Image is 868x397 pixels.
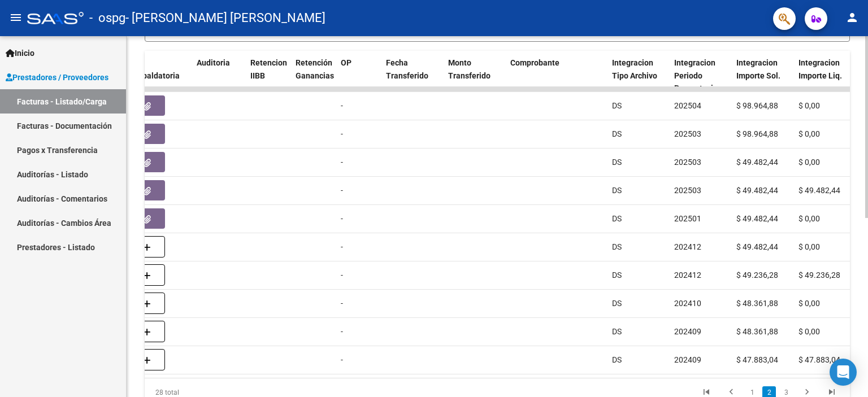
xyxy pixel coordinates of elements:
span: 202503 [674,186,701,195]
span: 202409 [674,355,701,364]
span: DS [612,214,622,223]
span: $ 0,00 [798,242,820,251]
span: $ 49.236,28 [798,271,840,280]
span: Integracion Tipo Archivo [612,58,657,80]
datatable-header-cell: Integracion Periodo Presentacion [670,51,732,101]
span: Inicio [6,47,34,59]
span: $ 98.964,88 [736,129,778,138]
span: - [341,355,343,364]
div: Open Intercom Messenger [830,359,857,386]
span: $ 0,00 [798,327,820,336]
span: DS [612,158,622,167]
span: - [PERSON_NAME] [PERSON_NAME] [125,6,325,30]
span: Fecha Transferido [386,58,428,80]
span: DS [612,242,622,251]
datatable-header-cell: Comprobante [506,51,607,101]
span: 202412 [674,242,701,251]
span: DS [612,129,622,138]
span: 202410 [674,299,701,308]
span: Doc Respaldatoria [129,58,180,80]
span: Retención Ganancias [296,58,334,80]
span: $ 48.361,88 [736,327,778,336]
span: $ 47.883,04 [736,355,778,364]
span: $ 49.236,28 [736,271,778,280]
span: - [341,101,343,110]
span: Retencion IIBB [250,58,287,80]
span: $ 0,00 [798,158,820,167]
span: DS [612,186,622,195]
span: - [341,214,343,223]
span: - [341,129,343,138]
span: Comprobante [510,58,559,67]
datatable-header-cell: Auditoria [192,51,246,101]
span: OP [341,58,351,67]
span: 202503 [674,129,701,138]
span: DS [612,327,622,336]
span: 202503 [674,158,701,167]
span: $ 48.361,88 [736,299,778,308]
span: Integracion Importe Liq. [798,58,842,80]
span: DS [612,271,622,280]
span: DS [612,101,622,110]
span: 202501 [674,214,701,223]
span: - [341,242,343,251]
datatable-header-cell: OP [336,51,381,101]
datatable-header-cell: Retencion IIBB [246,51,291,101]
span: $ 49.482,44 [736,214,778,223]
span: - ospg [89,6,125,30]
span: $ 49.482,44 [736,242,778,251]
datatable-header-cell: Fecha Transferido [381,51,444,101]
span: 202412 [674,271,701,280]
span: $ 0,00 [798,129,820,138]
datatable-header-cell: Integracion Tipo Archivo [607,51,670,101]
span: DS [612,355,622,364]
span: $ 47.883,04 [798,355,840,364]
span: $ 49.482,44 [736,158,778,167]
span: Monto Transferido [448,58,491,80]
span: $ 49.482,44 [798,186,840,195]
span: $ 98.964,88 [736,101,778,110]
span: Prestadores / Proveedores [6,71,108,84]
span: $ 0,00 [798,299,820,308]
span: $ 49.482,44 [736,186,778,195]
span: - [341,299,343,308]
datatable-header-cell: Monto Transferido [444,51,506,101]
span: 202409 [674,327,701,336]
span: DS [612,299,622,308]
datatable-header-cell: Retención Ganancias [291,51,336,101]
datatable-header-cell: Integracion Importe Sol. [732,51,794,101]
mat-icon: menu [9,11,23,24]
span: - [341,271,343,280]
span: Auditoria [197,58,230,67]
span: Integracion Periodo Presentacion [674,58,722,93]
span: Integracion Importe Sol. [736,58,780,80]
mat-icon: person [845,11,859,24]
span: - [341,186,343,195]
span: $ 0,00 [798,214,820,223]
datatable-header-cell: Integracion Importe Liq. [794,51,856,101]
span: 202504 [674,101,701,110]
span: $ 0,00 [798,101,820,110]
span: - [341,158,343,167]
datatable-header-cell: Doc Respaldatoria [124,51,192,101]
span: - [341,327,343,336]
